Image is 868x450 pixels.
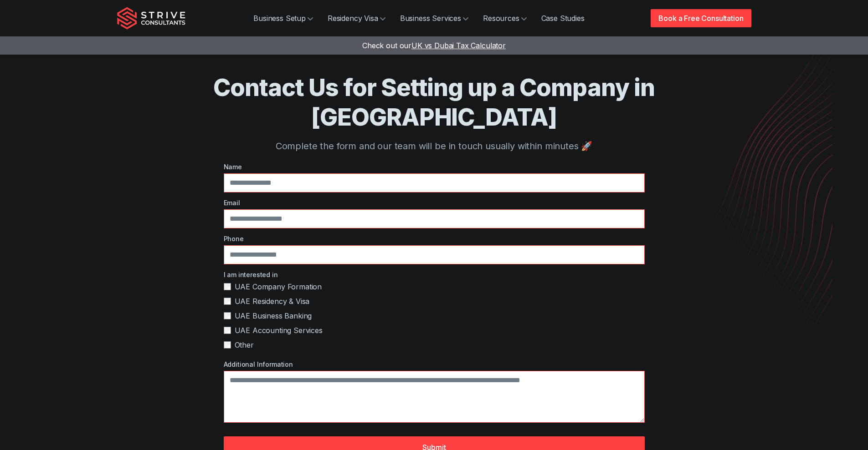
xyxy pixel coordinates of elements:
span: UAE Residency & Visa [235,296,310,307]
input: UAE Residency & Visa [224,298,231,305]
span: Other [235,339,254,350]
input: UAE Company Formation [224,283,231,290]
span: UK vs Dubai Tax Calculator [411,41,506,50]
input: UAE Business Banking [224,312,231,319]
label: Additional Information [224,359,645,369]
a: Business Setup [246,9,320,27]
a: Residency Visa [320,9,393,27]
span: UAE Company Formation [235,281,322,292]
label: I am interested in [224,270,645,279]
span: UAE Business Banking [235,310,312,321]
a: Book a Free Consultation [651,9,751,27]
span: UAE Accounting Services [235,325,323,336]
a: Resources [476,9,534,27]
input: Other [224,341,231,349]
label: Name [224,162,645,172]
label: Phone [224,234,645,243]
input: UAE Accounting Services [224,327,231,334]
a: Check out ourUK vs Dubai Tax Calculator [362,41,506,50]
a: Case Studies [534,9,592,27]
img: Strive Consultants [117,7,185,30]
h1: Contact Us for Setting up a Company in [GEOGRAPHIC_DATA] [154,73,715,132]
a: Business Services [393,9,476,27]
p: Complete the form and our team will be in touch usually within minutes 🚀 [154,139,715,153]
label: Email [224,198,645,207]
